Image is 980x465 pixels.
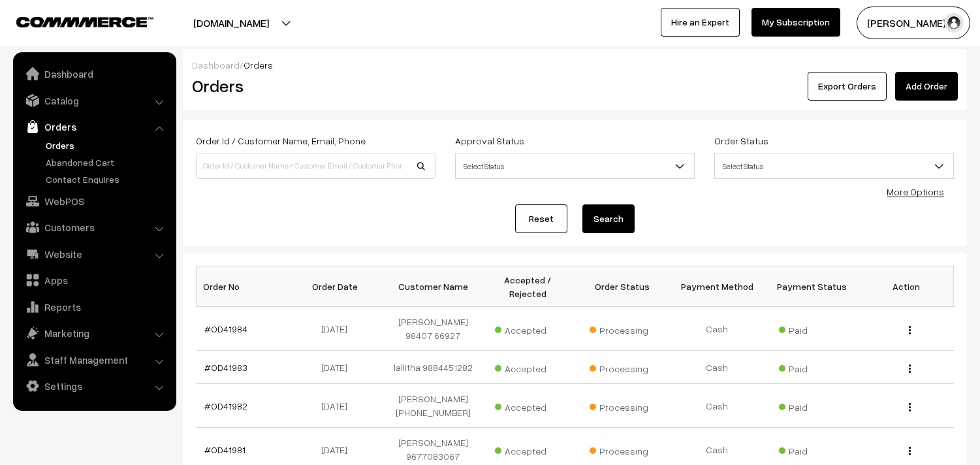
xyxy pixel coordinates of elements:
a: Apps [16,268,172,292]
img: Menu [909,447,911,455]
a: Hire an Expert [661,8,740,37]
td: [PERSON_NAME] 98407 66927 [386,307,481,351]
a: #OD41983 [204,362,247,373]
a: #OD41984 [204,323,247,334]
a: Add Order [895,72,958,101]
span: Processing [590,397,655,414]
span: Paid [779,320,844,337]
img: Menu [909,364,911,373]
button: Export Orders [808,72,887,101]
th: Customer Name [386,266,481,307]
span: Accepted [495,441,560,458]
td: Cash [670,307,765,351]
button: [DOMAIN_NAME] [148,7,315,39]
th: Payment Status [765,266,859,307]
td: [DATE] [291,384,386,428]
a: Website [16,242,172,266]
input: Order Id / Customer Name / Customer Email / Customer Phone [196,153,435,179]
a: My Subscription [751,8,840,37]
td: [DATE] [291,307,386,351]
a: Marketing [16,321,172,345]
a: Reports [16,295,172,319]
img: Menu [909,403,911,411]
span: Orders [244,59,273,71]
a: Reset [515,204,567,233]
th: Payment Method [670,266,765,307]
td: Cash [670,351,765,384]
th: Accepted / Rejected [481,266,575,307]
button: Search [582,204,635,233]
label: Approval Status [455,134,524,148]
a: Orders [16,115,172,138]
span: Accepted [495,359,560,376]
a: #OD41981 [204,444,245,455]
a: Staff Management [16,348,172,372]
span: Accepted [495,320,560,337]
span: Paid [779,397,844,414]
span: Accepted [495,397,560,414]
div: / [192,58,958,72]
a: Abandoned Cart [42,155,172,169]
a: Catalog [16,89,172,112]
span: Processing [590,320,655,337]
a: #OD41982 [204,400,247,411]
label: Order Status [714,134,768,148]
a: Orders [42,138,172,152]
span: Select Status [714,153,954,179]
span: Select Status [715,155,953,178]
span: Processing [590,359,655,376]
td: lallitha 9884451282 [386,351,481,384]
span: Processing [590,441,655,458]
td: Cash [670,384,765,428]
a: COMMMERCE [16,13,131,29]
a: More Options [887,186,944,197]
th: Order Status [575,266,670,307]
th: Order No [197,266,291,307]
td: [PERSON_NAME] [PHONE_NUMBER] [386,384,481,428]
span: Paid [779,359,844,376]
a: Customers [16,216,172,239]
label: Order Id / Customer Name, Email, Phone [196,134,366,148]
a: Contact Enquires [42,172,172,186]
h2: Orders [192,76,434,96]
img: user [944,13,964,33]
span: Select Status [455,153,695,179]
a: Dashboard [192,59,240,71]
a: WebPOS [16,189,172,213]
img: COMMMERCE [16,17,153,27]
th: Order Date [291,266,386,307]
img: Menu [909,326,911,334]
th: Action [859,266,954,307]
button: [PERSON_NAME] s… [857,7,970,39]
a: Dashboard [16,62,172,86]
span: Paid [779,441,844,458]
a: Settings [16,374,172,398]
td: [DATE] [291,351,386,384]
span: Select Status [456,155,694,178]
